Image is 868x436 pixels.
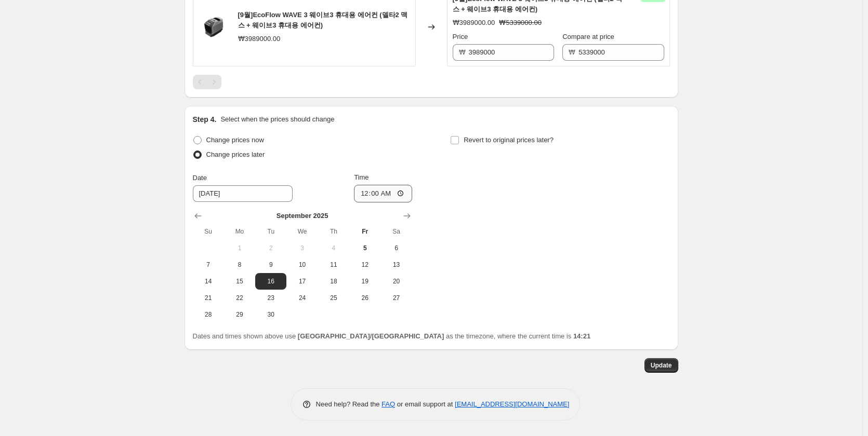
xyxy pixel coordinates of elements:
span: 15 [228,277,251,285]
button: Show next month, October 2025 [400,209,414,223]
button: Tuesday September 9 2025 [255,256,286,273]
b: [GEOGRAPHIC_DATA]/[GEOGRAPHIC_DATA] [298,332,444,340]
span: Th [322,227,345,236]
span: 23 [259,294,282,302]
strike: ₩5339000.00 [499,18,542,28]
input: 12:00 [354,185,412,202]
button: Saturday September 6 2025 [380,240,412,256]
button: Tuesday September 2 2025 [255,240,286,256]
p: Select when the prices should change [220,114,334,125]
span: 10 [291,261,313,269]
span: 3 [291,244,313,252]
th: Friday [349,223,380,240]
span: Date [193,174,207,182]
th: Sunday [193,223,224,240]
span: Revert to original prices later? [464,136,554,144]
button: Tuesday September 23 2025 [255,290,286,306]
span: Tu [259,227,282,236]
div: ₩3989000.00 [453,18,495,28]
span: 8 [228,261,251,269]
button: Saturday September 20 2025 [380,273,412,290]
span: Update [651,361,672,370]
span: 6 [385,244,407,252]
span: 26 [353,294,376,302]
th: Tuesday [255,223,286,240]
span: 24 [291,294,313,302]
button: Friday September 19 2025 [349,273,380,290]
span: ₩ [569,48,575,56]
button: Tuesday September 16 2025 [255,273,286,290]
button: Sunday September 28 2025 [193,306,224,323]
button: Saturday September 27 2025 [380,290,412,306]
span: Mo [228,227,251,236]
button: Thursday September 25 2025 [318,290,349,306]
span: [9월]EcoFlow WAVE 3 웨이브3 휴대용 에어컨 (델타2 맥스 + 웨이브3 휴대용 에어컨) [238,11,408,29]
img: ecoflow-wave-3-portable-air-conditioner-1161220816_80x.png [199,11,230,43]
span: Su [197,227,220,236]
span: Time [354,173,369,181]
span: 27 [385,294,407,302]
span: 2 [259,244,282,252]
span: Dates and times shown above use as the timezone, where the current time is [193,332,591,340]
span: 22 [228,294,251,302]
th: Monday [224,223,255,240]
h2: Step 4. [193,114,217,125]
span: 5 [353,244,376,252]
button: Monday September 8 2025 [224,256,255,273]
span: 13 [385,261,407,269]
span: 16 [259,277,282,285]
span: Change prices now [206,136,264,144]
span: Sa [385,227,407,236]
button: Monday September 22 2025 [224,290,255,306]
span: Change prices later [206,151,265,158]
div: ₩3989000.00 [238,34,281,44]
button: Today Friday September 5 2025 [349,240,380,256]
span: 9 [259,261,282,269]
button: Wednesday September 24 2025 [286,290,318,306]
span: 25 [322,294,345,302]
button: Monday September 29 2025 [224,306,255,323]
button: Wednesday September 3 2025 [286,240,318,256]
button: Monday September 1 2025 [224,240,255,256]
span: 1 [228,244,251,252]
input: 9/5/2025 [193,185,293,202]
button: Thursday September 11 2025 [318,256,349,273]
th: Wednesday [286,223,318,240]
span: 28 [197,310,220,319]
button: Wednesday September 10 2025 [286,256,318,273]
span: 17 [291,277,313,285]
span: 14 [197,277,220,285]
span: or email support at [395,400,455,408]
a: [EMAIL_ADDRESS][DOMAIN_NAME] [455,400,569,408]
span: 4 [322,244,345,252]
button: Saturday September 13 2025 [380,256,412,273]
span: 7 [197,261,220,269]
button: Thursday September 4 2025 [318,240,349,256]
span: 18 [322,277,345,285]
button: Friday September 12 2025 [349,256,380,273]
span: 21 [197,294,220,302]
span: Compare at price [562,33,614,40]
button: Sunday September 14 2025 [193,273,224,290]
button: Thursday September 18 2025 [318,273,349,290]
span: ₩ [459,48,466,56]
span: 11 [322,261,345,269]
button: Friday September 26 2025 [349,290,380,306]
span: 12 [353,261,376,269]
nav: Pagination [193,75,221,89]
button: Update [645,358,678,373]
span: Fr [353,227,376,236]
span: Price [453,33,468,40]
span: 30 [259,310,282,319]
span: 20 [385,277,407,285]
span: 29 [228,310,251,319]
span: We [291,227,313,236]
button: Monday September 15 2025 [224,273,255,290]
th: Thursday [318,223,349,240]
button: Tuesday September 30 2025 [255,306,286,323]
b: 14:21 [573,332,590,340]
span: Need help? Read the [316,400,382,408]
th: Saturday [380,223,412,240]
button: Show previous month, August 2025 [191,209,205,223]
a: FAQ [382,400,395,408]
